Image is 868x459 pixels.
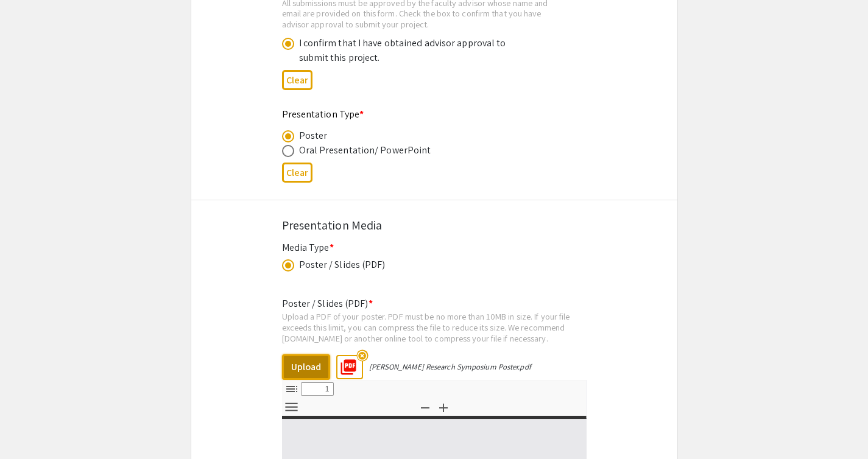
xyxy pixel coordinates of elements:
div: [PERSON_NAME] Research Symposium Poster.pdf [369,362,531,372]
button: Zoom Out [415,398,436,416]
input: Page [301,382,334,396]
div: Poster [299,128,328,143]
iframe: Chat [9,404,52,450]
button: Zoom In [433,398,454,416]
mat-icon: highlight_off [356,350,368,362]
button: Tools [281,398,302,416]
div: Upload a PDF of your poster. PDF must be no more than 10MB in size. If your file exceeds this lim... [282,311,587,343]
div: Poster / Slides (PDF) [299,258,386,272]
button: Toggle Sidebar [281,380,302,398]
div: Oral Presentation/ PowerPoint [299,143,431,158]
button: Clear [282,163,312,183]
button: Clear [282,70,312,90]
button: Upload [282,354,330,380]
mat-label: Poster / Slides (PDF) [282,297,373,310]
div: Presentation Media [282,216,587,234]
mat-label: Presentation Type [282,108,364,121]
div: I confirm that I have obtained advisor approval to submit this project. [299,36,512,65]
mat-icon: picture_as_pdf [336,354,354,373]
mat-label: Media Type [282,241,334,254]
